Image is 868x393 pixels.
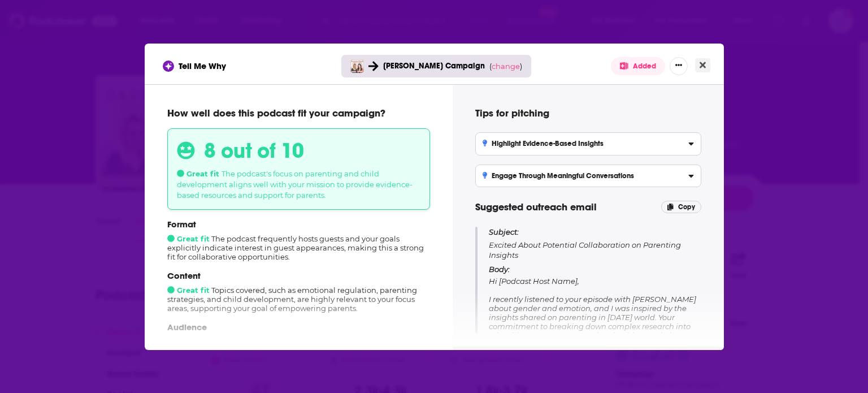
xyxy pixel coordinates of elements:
[167,270,430,313] div: Topics covered, such as emotional regulation, parenting strategies, and child development, are hi...
[489,265,510,274] span: Body:
[695,58,710,72] button: Close
[670,57,688,75] button: Show More Button
[475,107,701,119] h4: Tips for pitching
[177,169,219,178] span: Great fit
[167,270,430,281] p: Content
[483,172,635,180] h3: Engage Through Meaningful Conversations
[167,107,430,119] p: How well does this podcast fit your campaign?
[383,61,485,71] span: [PERSON_NAME] Campaign
[167,219,430,230] p: Format
[167,322,430,332] p: Audience
[167,234,210,243] span: Great fit
[489,227,701,260] p: Excited About Potential Collaboration on Parenting Insights
[177,169,413,200] span: The podcast's focus on parenting and child development aligns well with your mission to provide e...
[350,59,364,73] img: Parenting Understood
[489,227,519,237] span: Subject:
[167,286,210,295] span: Great fit
[179,61,226,71] span: Tell Me Why
[167,322,430,373] div: With a predominantly [DEMOGRAPHIC_DATA] audience (70%) and a median age of [DEMOGRAPHIC_DATA].2, ...
[475,201,597,213] span: Suggested outreach email
[678,203,695,211] span: Copy
[483,140,604,148] h3: Highlight Evidence-Based Insights
[489,62,522,71] span: ( )
[611,57,665,75] button: Added
[167,219,430,261] div: The podcast frequently hosts guests and your goals explicitly indicate interest in guest appearan...
[204,138,304,163] h3: 8 out of 10
[164,62,172,70] img: tell me why sparkle
[492,62,520,71] span: change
